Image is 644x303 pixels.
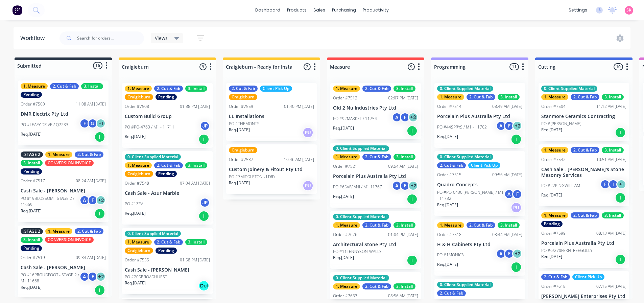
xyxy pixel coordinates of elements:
[437,290,466,296] div: 2. Cut & Fab
[626,7,631,13] span: SK
[252,5,284,15] a: dashboard
[467,94,495,100] div: 2. Cut & Fab
[437,232,461,238] div: Order #7518
[45,237,94,243] div: CONVERSION INVOICE
[407,194,418,205] div: I
[504,121,514,131] div: F
[437,86,493,92] div: 0. Client Supplied Material
[125,274,167,280] p: PO #205BROADHURST
[198,280,209,291] div: Del
[156,171,177,177] div: Pending
[600,179,610,189] div: F
[156,248,177,254] div: Pending
[18,149,109,222] div: .STAGE 21. Measure2. Cut & Fab3. InstallCONVERSION INVOICEPendingOrder #751708:24 AM [DATE]Cash S...
[539,83,629,141] div: 0. Client Supplied Material1. Measure2. Cut & Fab3. InstallOrder #750411:12 AM [DATE]Stanmore Cer...
[21,131,42,137] p: Req. [DATE]
[50,83,79,89] div: 2. Cut & Fab
[155,34,168,42] span: Views
[333,145,389,151] div: 0. Client Supplied Material
[616,179,626,189] div: + 1
[541,121,581,127] p: PO #[PERSON_NAME]
[539,210,629,268] div: 1. Measure2. Cut & Fab3. InstallPendingOrder #759908:13 AM [DATE]Porcelain Plus Australia Pty Ltd...
[156,94,177,100] div: Pending
[408,112,418,122] div: + 3
[541,127,562,133] p: Req. [DATE]
[45,151,72,158] div: 1. Measure
[541,167,626,178] p: Cash Sale - [PERSON_NAME]'s Stone Masonry Services
[79,195,90,205] div: A
[79,118,90,129] div: F
[596,103,626,110] div: 11:12 AM [DATE]
[21,237,43,243] div: 3. Install
[333,105,418,111] p: Old 2 Nu Industries Pty Ltd
[388,95,418,101] div: 02:07 PM [DATE]
[122,151,213,225] div: 0. Client Supplied Material1. Measure2. Cut & Fab3. InstallCraigieburnPendingOrder #754807:04 AM ...
[615,192,626,203] div: I
[467,222,495,228] div: 2. Cut & Fab
[333,154,360,160] div: 1. Measure
[125,257,149,263] div: Order #7555
[154,239,183,245] div: 2. Cut & Fab
[571,94,599,100] div: 2. Cut & Fab
[96,118,106,129] div: + 1
[21,111,106,117] p: DMR Electrix Pty Ltd
[21,245,42,251] div: Pending
[541,212,568,218] div: 1. Measure
[388,163,418,169] div: 09:54 AM [DATE]
[511,262,522,273] div: I
[333,116,377,122] p: PO #92MARKET / 11754
[198,134,209,145] div: I
[408,181,418,191] div: + 2
[88,272,98,282] div: F
[75,151,103,158] div: 2. Cut & Fab
[154,86,183,92] div: 2. Cut & Fab
[333,293,357,299] div: Order #7633
[310,5,329,15] div: sales
[541,274,570,280] div: 2. Cut & Fab
[407,255,418,266] div: I
[571,147,599,153] div: 2. Cut & Fab
[229,157,253,163] div: Order #7537
[492,232,522,238] div: 08:44 AM [DATE]
[496,121,506,131] div: A
[229,94,257,100] div: Craigieburn
[437,282,493,288] div: 0. Client Supplied Material
[608,179,618,189] div: I
[333,283,360,289] div: 1. Measure
[437,172,461,178] div: Order #7515
[541,221,563,227] div: Pending
[229,174,275,180] p: PO #7MIDDLETON - LDRY
[400,181,410,191] div: F
[154,162,183,168] div: 2. Cut & Fab
[615,127,626,138] div: I
[125,231,181,237] div: 0. Client Supplied Material
[333,255,354,261] p: Req. [DATE]
[185,162,207,168] div: 3. Install
[333,184,382,190] p: PO #65VIVIANI / M1 11767
[21,208,42,214] p: Req. [DATE]
[75,228,103,234] div: 2. Cut & Fab
[541,147,568,153] div: 1. Measure
[596,230,626,236] div: 08:13 AM [DATE]
[539,144,629,207] div: 1. Measure2. Cut & Fab3. InstallOrder #754210:51 AM [DATE]Cash Sale - [PERSON_NAME]'s Stone Mason...
[333,242,418,248] p: Architectural Stone Pty Ltd
[125,134,146,140] p: Req. [DATE]
[437,252,464,258] p: PO #1MONICA
[504,249,514,259] div: F
[492,103,522,110] div: 08:49 AM [DATE]
[21,272,79,284] p: PO #16PROUDFOOT - STAGE 2 / M1 11668
[388,293,418,299] div: 08:56 AM [DATE]
[392,181,402,191] div: A
[12,5,22,15] img: Factory
[333,125,354,131] p: Req. [DATE]
[122,228,213,295] div: 0. Client Supplied Material1. Measure2. Cut & Fab3. InstallCraigieburnPendingOrder #755501:58 PM ...
[125,267,210,273] p: Cash Sale - [PERSON_NAME]
[21,122,68,128] p: PO #LEAFY DRIVE / Q7233
[498,94,520,100] div: 3. Install
[198,211,209,222] div: I
[125,201,145,207] p: PO #1ZEAL
[180,103,210,110] div: 01:38 PM [DATE]
[21,228,43,234] div: .STAGE 2
[125,124,174,130] p: PO #PO-4763 / M1 - 11711
[125,210,146,216] p: Req. [DATE]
